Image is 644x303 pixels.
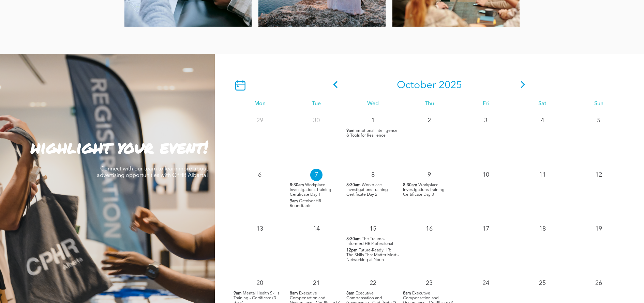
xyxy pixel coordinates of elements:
[423,223,435,235] p: 16
[570,101,627,107] div: Sun
[367,114,379,127] p: 1
[346,237,361,242] span: 8:30am
[310,223,323,235] p: 14
[367,277,379,289] p: 22
[480,169,492,181] p: 10
[480,114,492,127] p: 3
[232,101,288,107] div: Mon
[346,291,355,296] span: 8am
[346,183,390,197] span: Workplace Investigations Training - Certificate Day 2
[346,248,358,253] span: 12pm
[290,183,304,188] span: 8:30am
[290,291,298,296] span: 8am
[310,169,323,181] p: 7
[403,291,411,296] span: 8am
[310,114,323,127] p: 30
[346,183,361,188] span: 8:30am
[480,277,492,289] p: 24
[536,114,549,127] p: 4
[345,101,401,107] div: Wed
[401,101,458,107] div: Thu
[403,183,417,188] span: 8:30am
[346,128,355,133] span: 9am
[423,277,435,289] p: 23
[397,80,436,91] span: October
[288,101,345,107] div: Tue
[31,135,208,159] strong: highlight your event!
[480,223,492,235] p: 17
[97,166,208,178] span: Connect with our team to learn more about advertising opportunities with CPHR Alberta!
[514,101,571,107] div: Sat
[536,277,549,289] p: 25
[423,114,435,127] p: 2
[593,223,605,235] p: 19
[254,169,266,181] p: 6
[593,169,605,181] p: 12
[290,183,334,197] span: Workplace Investigations Training - Certificate Day 1
[290,199,321,208] span: October HR Roundtable
[367,169,379,181] p: 8
[403,183,447,197] span: Workplace Investigations Training - Certificate Day 3
[439,80,462,91] span: 2025
[254,223,266,235] p: 13
[423,169,435,181] p: 9
[254,114,266,127] p: 29
[458,101,514,107] div: Fri
[593,277,605,289] p: 26
[346,237,393,246] span: The Trauma-Informed HR Professional
[346,129,398,138] span: Emotional Intelligence & Tools for Resilience
[593,114,605,127] p: 5
[536,169,549,181] p: 11
[254,277,266,289] p: 20
[536,223,549,235] p: 18
[290,199,298,204] span: 9am
[310,277,323,289] p: 21
[234,291,242,296] span: 9am
[346,248,399,262] span: Future-Ready HR: The Skills That Matter Most - Networking at Noon
[367,223,379,235] p: 15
